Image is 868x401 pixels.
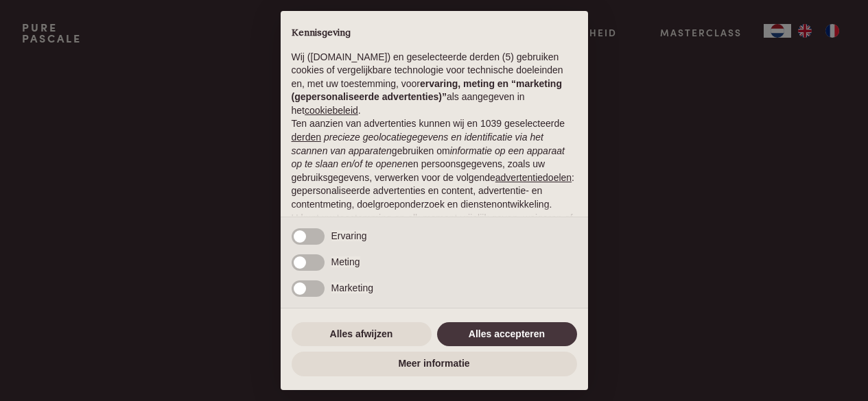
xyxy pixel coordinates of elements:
[292,117,577,211] p: Ten aanzien van advertenties kunnen wij en 1039 geselecteerde gebruiken om en persoonsgegevens, z...
[331,282,373,293] span: Marketing
[292,131,322,145] button: derden
[305,105,358,116] a: cookiebeleid
[292,132,543,156] em: precieze geolocatiegegevens en identificatie via het scannen van apparaten
[292,322,432,347] button: Alles afwijzen
[292,352,577,376] button: Meer informatie
[292,27,577,40] h2: Kennisgeving
[292,145,565,170] em: informatie op een apparaat op te slaan en/of te openen
[331,230,367,241] span: Ervaring
[495,171,572,185] button: advertentiedoelen
[292,78,562,103] strong: ervaring, meting en “marketing (gepersonaliseerde advertenties)”
[437,322,577,347] button: Alles accepteren
[292,212,577,279] p: U kunt uw toestemming op elk moment vrijelijk geven, weigeren of intrekken door het voorkeurenpan...
[292,51,577,118] p: Wij ([DOMAIN_NAME]) en geselecteerde derden (5) gebruiken cookies of vergelijkbare technologie vo...
[331,256,360,267] span: Meting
